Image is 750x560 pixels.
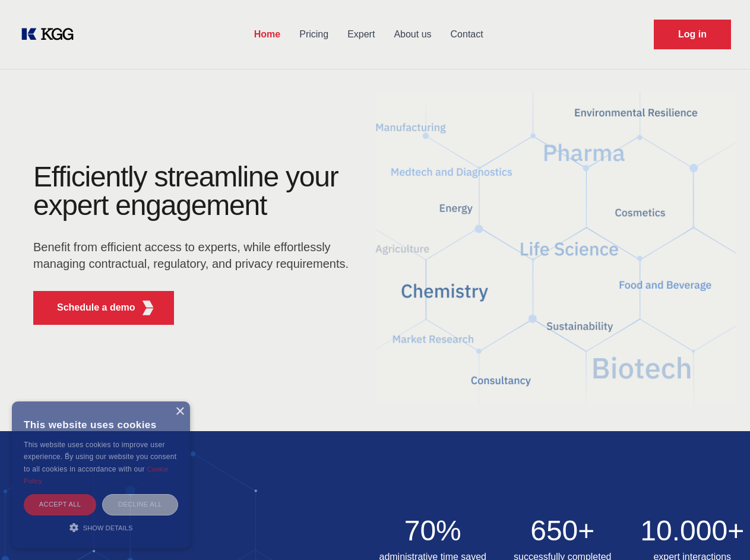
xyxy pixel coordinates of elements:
[141,300,156,315] img: KGG Fifth Element RED
[83,524,133,531] span: Show details
[33,163,356,220] h1: Efficiently streamline your expert engagement
[290,19,338,50] a: Pricing
[441,19,493,50] a: Contact
[505,517,621,545] h2: 650+
[102,494,178,515] div: Decline all
[33,239,356,272] p: Benefit from efficient access to experts, while effortlessly managing contractual, regulatory, an...
[24,521,178,533] div: Show details
[375,77,736,419] img: KGG Fifth Element RED
[24,466,169,485] a: Cookie Policy
[375,517,491,545] h2: 70%
[245,19,290,50] a: Home
[24,410,178,439] div: This website uses cookies
[57,300,135,315] p: Schedule a demo
[175,407,184,416] div: Close
[24,494,96,515] div: Accept all
[691,503,750,560] iframe: Chat Widget
[24,441,176,473] span: This website uses cookies to improve user experience. By using our website you consent to all coo...
[19,25,83,44] a: KOL Knowledge Platform: Talk to Key External Experts (KEE)
[33,291,174,325] button: Schedule a demoKGG Fifth Element RED
[384,19,441,50] a: About us
[654,20,731,49] a: Request Demo
[338,19,384,50] a: Expert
